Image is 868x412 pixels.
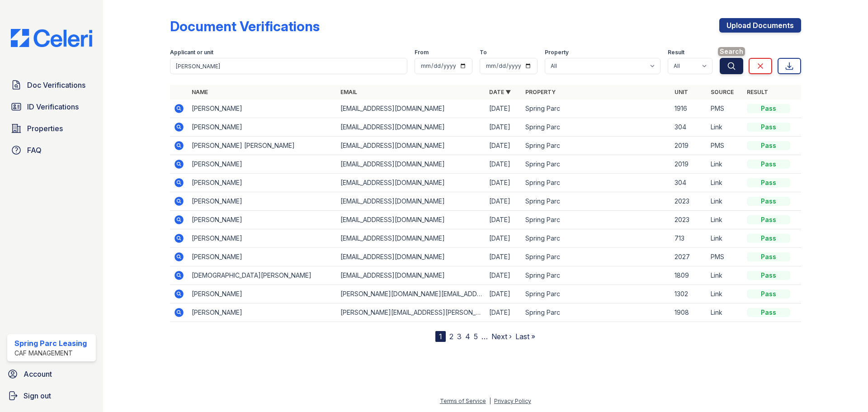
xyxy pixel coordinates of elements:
label: Result [668,49,684,56]
div: Pass [747,141,790,150]
label: Property [545,49,569,56]
td: [DATE] [486,137,522,155]
div: Pass [747,178,790,187]
td: [EMAIL_ADDRESS][DOMAIN_NAME] [337,99,486,118]
div: Pass [747,271,790,280]
a: Email [340,89,357,95]
td: 2019 [671,137,707,155]
a: Source [711,89,734,95]
td: 1916 [671,99,707,118]
div: 1 [435,331,446,342]
td: [PERSON_NAME] [188,285,337,303]
td: 2023 [671,211,707,229]
td: 2027 [671,248,707,266]
td: Spring Parc [522,99,670,118]
a: Doc Verifications [7,76,96,94]
td: [DATE] [486,266,522,285]
td: Link [707,155,743,174]
a: Upload Documents [719,18,801,33]
a: Account [4,365,99,383]
a: Date ▼ [489,89,511,95]
td: [DATE] [486,192,522,211]
a: 2 [449,332,453,341]
a: Property [525,89,556,95]
td: [PERSON_NAME] [188,211,337,229]
div: Pass [747,123,790,132]
label: From [415,49,429,56]
a: Privacy Policy [494,398,531,404]
div: Pass [747,234,790,243]
td: Spring Parc [522,192,670,211]
td: Link [707,303,743,322]
div: Pass [747,104,790,113]
td: Spring Parc [522,118,670,137]
span: … [481,331,488,342]
td: Spring Parc [522,303,670,322]
td: [PERSON_NAME] [188,229,337,248]
span: FAQ [27,145,42,156]
a: ID Verifications [7,98,96,116]
td: [PERSON_NAME][EMAIL_ADDRESS][PERSON_NAME][DOMAIN_NAME] [337,303,486,322]
a: Result [747,89,768,95]
td: [DATE] [486,303,522,322]
img: CE_Logo_Blue-a8612792a0a2168367f1c8372b55b34899dd931a85d93a1a3d3e32e68fde9ad4.png [4,29,99,47]
td: [DATE] [486,174,522,192]
td: 713 [671,229,707,248]
div: | [489,398,491,404]
td: 1908 [671,303,707,322]
a: FAQ [7,141,96,159]
div: CAF Management [14,349,87,358]
div: Pass [747,215,790,224]
td: [PERSON_NAME] [188,155,337,174]
td: [PERSON_NAME] [188,99,337,118]
td: Spring Parc [522,211,670,229]
td: Link [707,211,743,229]
td: 304 [671,174,707,192]
td: [EMAIL_ADDRESS][DOMAIN_NAME] [337,211,486,229]
td: 304 [671,118,707,137]
a: Sign out [4,387,99,405]
td: [EMAIL_ADDRESS][DOMAIN_NAME] [337,174,486,192]
label: To [480,49,487,56]
td: [DATE] [486,229,522,248]
a: 5 [474,332,478,341]
td: Link [707,229,743,248]
div: Document Verifications [170,18,320,34]
td: Spring Parc [522,229,670,248]
td: [PERSON_NAME][DOMAIN_NAME][EMAIL_ADDRESS][DOMAIN_NAME] [337,285,486,303]
a: Terms of Service [440,398,486,404]
td: [DEMOGRAPHIC_DATA][PERSON_NAME] [188,266,337,285]
button: Search [720,58,743,74]
td: [PERSON_NAME] [188,303,337,322]
a: Unit [675,89,688,95]
td: PMS [707,248,743,266]
td: Link [707,266,743,285]
div: Pass [747,160,790,169]
span: ID Verifications [27,101,79,112]
a: Properties [7,119,96,137]
td: [PERSON_NAME] [PERSON_NAME] [188,137,337,155]
td: Link [707,174,743,192]
td: PMS [707,99,743,118]
td: Link [707,192,743,211]
td: [EMAIL_ADDRESS][DOMAIN_NAME] [337,137,486,155]
td: [DATE] [486,248,522,266]
td: 1809 [671,266,707,285]
td: [DATE] [486,118,522,137]
a: Next › [491,332,512,341]
td: Link [707,285,743,303]
td: Spring Parc [522,155,670,174]
span: Account [24,369,52,379]
td: Spring Parc [522,266,670,285]
td: [PERSON_NAME] [188,192,337,211]
a: Last » [515,332,535,341]
div: Pass [747,289,790,298]
td: Spring Parc [522,248,670,266]
td: [PERSON_NAME] [188,118,337,137]
td: Spring Parc [522,137,670,155]
div: Spring Parc Leasing [14,338,87,349]
td: Spring Parc [522,285,670,303]
td: [EMAIL_ADDRESS][DOMAIN_NAME] [337,155,486,174]
span: Properties [27,123,63,134]
span: Sign out [24,390,51,401]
